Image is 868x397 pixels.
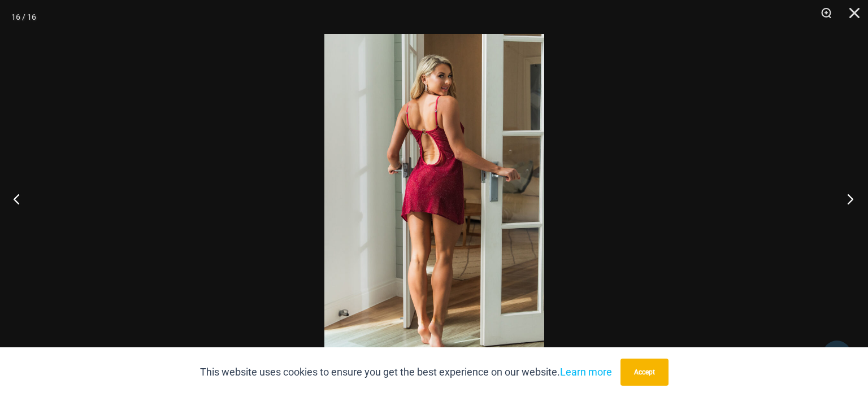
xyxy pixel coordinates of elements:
[200,364,612,381] p: This website uses cookies to ensure you get the best experience on our website.
[11,8,36,25] div: 16 / 16
[560,366,612,378] a: Learn more
[324,34,544,363] img: Guilty Pleasures Red 1260 Slip 02
[620,359,669,386] button: Accept
[826,171,868,227] button: Next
